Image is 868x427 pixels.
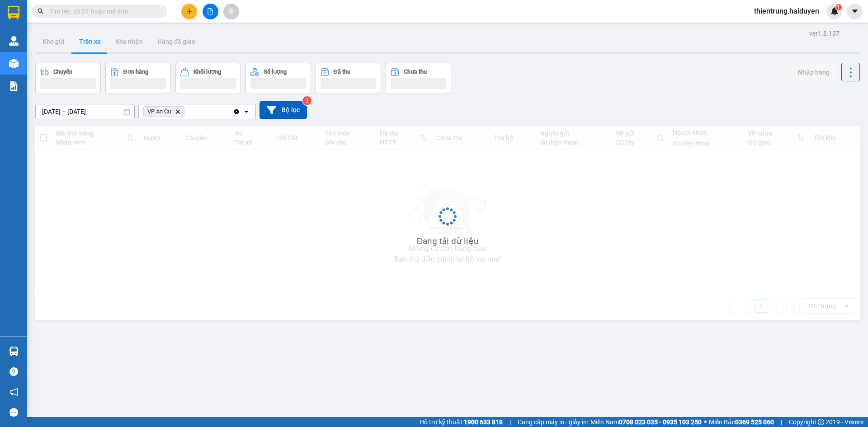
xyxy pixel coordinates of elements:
[590,417,702,427] span: Miền Nam
[8,6,19,19] img: logo-vxr
[223,4,239,19] button: aim
[36,104,134,119] input: Select a date range.
[108,31,150,52] button: Kho nhận
[181,4,197,19] button: plus
[830,7,839,15] img: icon-new-feature
[175,63,241,94] button: Khối lượng
[818,419,824,425] span: copyright
[619,418,702,426] strong: 0708 023 035 - 0935 103 250
[404,69,427,75] div: Chưa thu
[203,4,218,19] button: file-add
[9,347,19,356] img: warehouse-icon
[417,235,479,248] div: Đang tải dữ liệu
[704,420,707,424] span: ⚪️
[709,417,774,427] span: Miền Bắc
[264,69,287,75] div: Số lượng
[228,8,234,14] span: aim
[9,36,19,46] img: warehouse-icon
[302,96,311,105] sup: 3
[9,59,19,68] img: warehouse-icon
[259,101,307,119] button: Bộ lọc
[791,64,837,80] button: Nhập hàng
[193,69,221,75] div: Khối lượng
[175,109,180,114] svg: Delete
[518,417,588,427] span: Cung cấp máy in - giấy in:
[245,63,311,94] button: Số lượng
[735,418,774,426] strong: 0369 525 060
[9,367,18,376] span: question-circle
[847,4,863,19] button: caret-down
[233,108,240,115] svg: Clear all
[781,417,782,427] span: |
[186,107,187,116] input: Selected VP An Cư.
[35,31,72,52] button: Kho gửi
[9,81,19,91] img: solution-icon
[837,4,840,10] span: 1
[316,63,381,94] button: Đã thu
[464,418,503,426] strong: 1900 633 818
[143,106,184,117] span: VP An Cư, close by backspace
[50,6,156,16] input: Tìm tên, số ĐT hoặc mã đơn
[53,69,72,75] div: Chuyến
[420,417,503,427] span: Hỗ trợ kỹ thuật:
[123,69,148,75] div: Đơn hàng
[9,408,18,417] span: message
[809,28,840,38] div: ver 1.8.137
[147,108,171,115] span: VP An Cư
[207,8,213,14] span: file-add
[747,5,826,17] span: thientrung.haiduyen
[72,31,108,52] button: Trên xe
[243,108,250,115] svg: open
[35,63,101,94] button: Chuyến
[9,388,18,396] span: notification
[38,8,44,14] span: search
[334,69,350,75] div: Đã thu
[150,31,203,52] button: Hàng đã giao
[835,4,842,10] sup: 1
[386,63,451,94] button: Chưa thu
[105,63,171,94] button: Đơn hàng
[186,8,193,14] span: plus
[509,417,511,427] span: |
[851,7,859,15] span: caret-down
